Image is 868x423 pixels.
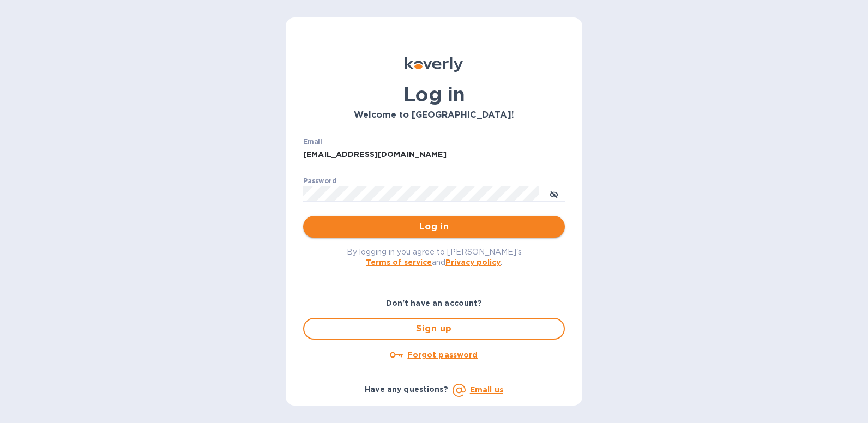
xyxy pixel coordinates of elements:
[313,322,555,335] span: Sign up
[303,178,336,184] label: Password
[407,351,478,359] u: Forgot password
[386,299,483,307] b: Don't have an account?
[405,57,463,72] img: Koverly
[303,110,565,120] h3: Welcome to [GEOGRAPHIC_DATA]!
[365,385,448,394] b: Have any questions?
[470,385,503,394] a: Email us
[303,138,322,145] label: Email
[312,220,556,233] span: Log in
[347,247,522,267] span: By logging in you agree to [PERSON_NAME]'s and .
[303,318,565,340] button: Sign up
[303,83,565,106] h1: Log in
[303,216,565,238] button: Log in
[303,147,565,163] input: Enter email address
[366,258,432,267] a: Terms of service
[543,183,565,204] button: toggle password visibility
[445,258,501,267] a: Privacy policy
